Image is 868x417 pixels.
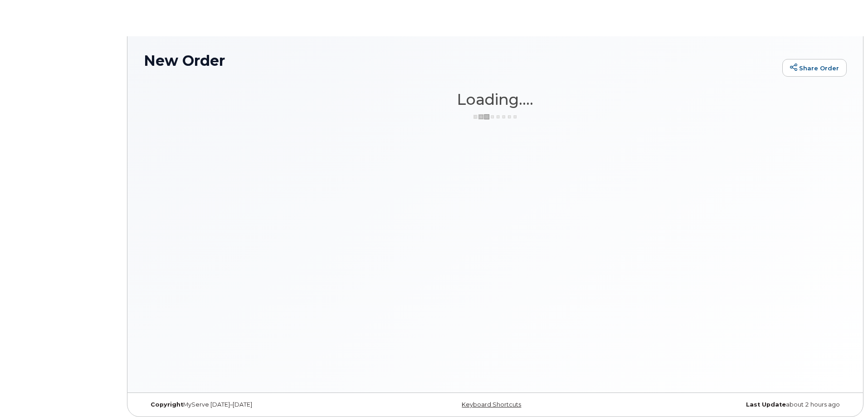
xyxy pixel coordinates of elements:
div: about 2 hours ago [612,401,847,408]
a: Keyboard Shortcuts [462,401,521,408]
h1: Loading.... [144,91,847,108]
strong: Copyright [151,401,183,408]
div: MyServe [DATE]–[DATE] [144,401,378,408]
strong: Last Update [746,401,786,408]
h1: New Order [144,53,778,69]
img: ajax-loader-3a6953c30dc77f0bf724df975f13086db4f4c1262e45940f03d1251963f1bf2e.gif [473,113,518,120]
a: Share Order [782,59,847,77]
